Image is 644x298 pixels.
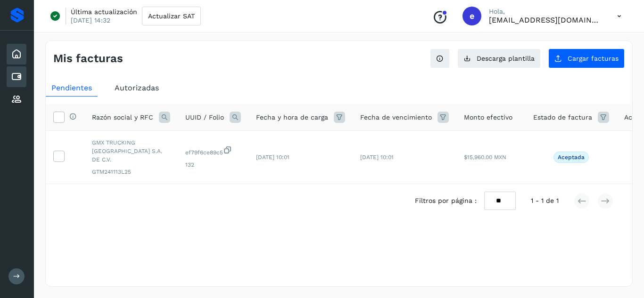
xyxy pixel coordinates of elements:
span: ef79f6ce89c5 [185,145,241,157]
span: Autorizadas [115,83,159,92]
div: Proveedores [7,89,26,110]
button: Cargar facturas [548,48,625,68]
span: Fecha y hora de carga [256,113,328,122]
span: 132 [185,161,241,169]
div: Cuentas por pagar [7,66,26,87]
button: Descarga plantilla [457,48,541,68]
p: Aceptada [558,154,585,161]
span: Monto efectivo [464,113,512,122]
span: GTM241113L25 [92,168,170,176]
p: Hola, [489,8,602,16]
span: Estado de factura [533,113,592,122]
span: $15,960.00 MXN [464,154,506,161]
span: [DATE] 10:01 [256,154,289,161]
p: eestrada@grupo-gmx.com [489,16,602,24]
button: Actualizar SAT [142,7,201,25]
span: UUID / Folio [185,113,224,122]
p: Última actualización [71,8,137,16]
p: [DATE] 14:32 [71,16,110,24]
span: Pendientes [51,83,92,92]
span: Fecha de vencimiento [360,113,432,122]
span: Descarga plantilla [477,55,535,62]
span: Cargar facturas [568,55,619,62]
h4: Mis facturas [53,52,123,65]
span: 1 - 1 de 1 [531,196,559,206]
span: GMX TRUCKING [GEOGRAPHIC_DATA] S.A. DE C.V. [92,138,170,164]
div: Inicio [7,44,26,64]
span: [DATE] 10:01 [360,154,394,161]
span: Filtros por página : [415,196,477,206]
span: Razón social y RFC [92,113,153,122]
span: Actualizar SAT [148,13,195,19]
